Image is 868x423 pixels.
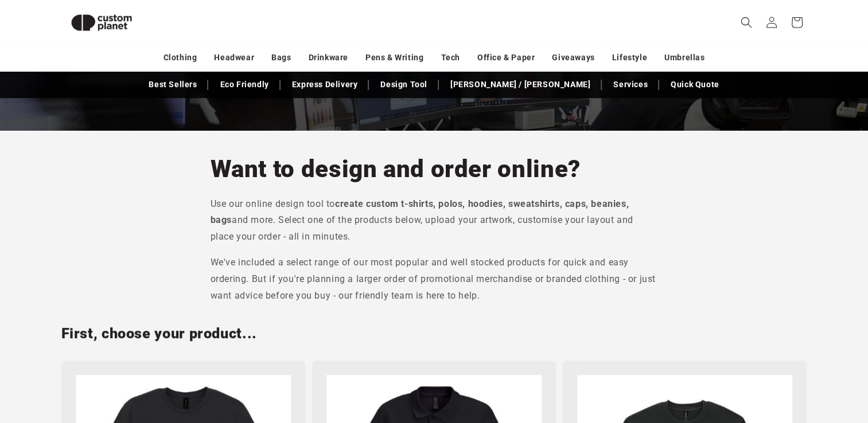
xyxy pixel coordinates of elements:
[61,324,257,343] h2: First, choose your product...
[664,48,704,68] a: Umbrellas
[608,75,653,95] a: Services
[214,48,254,68] a: Headwear
[211,196,658,245] p: Use our online design tool to and more. Select one of the products below, upload your artwork, cu...
[286,75,364,95] a: Express Delivery
[665,75,725,95] a: Quick Quote
[612,48,647,68] a: Lifestyle
[445,75,596,95] a: [PERSON_NAME] / [PERSON_NAME]
[271,48,291,68] a: Bags
[676,299,868,423] iframe: Chat Widget
[365,48,423,68] a: Pens & Writing
[214,75,274,95] a: Eco Friendly
[734,10,759,35] summary: Search
[309,48,348,68] a: Drinkware
[164,48,197,68] a: Clothing
[211,154,658,185] h2: Want to design and order online?
[375,75,433,95] a: Design Tool
[143,75,203,95] a: Best Sellers
[477,48,535,68] a: Office & Paper
[211,198,629,226] strong: create custom t-shirts, polos, hoodies, sweatshirts, caps, beanies, bags
[61,5,142,41] img: Custom Planet
[441,48,460,68] a: Tech
[211,254,658,304] p: We've included a select range of our most popular and well stocked products for quick and easy or...
[552,48,594,68] a: Giveaways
